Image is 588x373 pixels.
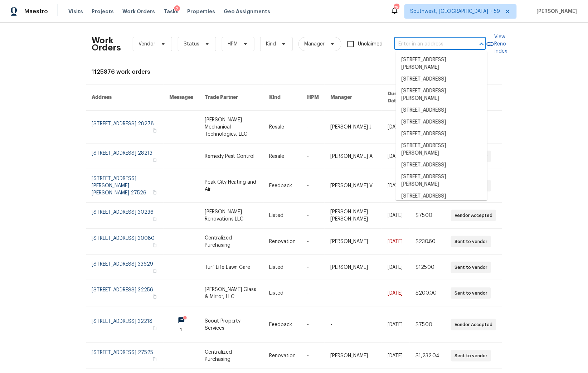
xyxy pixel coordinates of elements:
[151,157,158,163] button: Copy Address
[263,84,301,111] th: Kind
[325,229,382,255] td: [PERSON_NAME]
[263,111,301,144] td: Resale
[266,40,276,48] span: Kind
[301,144,325,169] td: -
[396,128,487,140] li: [STREET_ADDRESS]
[394,39,466,50] input: Enter in an address
[68,8,83,15] span: Visits
[396,105,487,116] li: [STREET_ADDRESS]
[139,40,156,48] span: Vendor
[325,111,382,144] td: [PERSON_NAME] J
[92,8,114,15] span: Projects
[263,169,301,203] td: Feedback
[151,356,158,363] button: Copy Address
[263,144,301,169] td: Resale
[396,159,487,171] li: [STREET_ADDRESS]
[151,242,158,248] button: Copy Address
[24,8,48,15] span: Maestro
[301,111,325,144] td: -
[151,189,158,196] button: Copy Address
[199,280,263,306] td: [PERSON_NAME] Glass & Mirror, LLC
[325,255,382,280] td: [PERSON_NAME]
[301,203,325,229] td: -
[122,8,155,15] span: Work Orders
[151,294,158,300] button: Copy Address
[174,5,180,13] div: 2
[301,280,325,306] td: -
[164,84,199,111] th: Messages
[325,84,382,111] th: Manager
[396,73,487,85] li: [STREET_ADDRESS]
[263,280,301,306] td: Listed
[534,8,577,15] span: [PERSON_NAME]
[224,8,270,15] span: Geo Assignments
[92,68,496,76] div: 1125876 work orders
[263,343,301,369] td: Renovation
[92,37,121,51] h2: Work Orders
[301,229,325,255] td: -
[325,203,382,229] td: [PERSON_NAME] [PERSON_NAME]
[263,306,301,343] td: Feedback
[301,255,325,280] td: -
[199,111,263,144] td: [PERSON_NAME] Mechanical Technologies, LLC
[199,203,263,229] td: [PERSON_NAME] Renovations LLC
[301,169,325,203] td: -
[301,84,325,111] th: HPM
[486,33,507,55] a: View Reno Index
[199,343,263,369] td: Centralized Purchasing
[263,255,301,280] td: Listed
[396,190,487,202] li: [STREET_ADDRESS]
[325,144,382,169] td: [PERSON_NAME] A
[396,85,487,105] li: [STREET_ADDRESS][PERSON_NAME]
[263,229,301,255] td: Renovation
[396,171,487,190] li: [STREET_ADDRESS][PERSON_NAME]
[199,229,263,255] td: Centralized Purchasing
[477,39,487,49] button: Close
[263,203,301,229] td: Listed
[382,84,410,111] th: Due Date
[325,169,382,203] td: [PERSON_NAME] V
[86,84,164,111] th: Address
[199,84,263,111] th: Trade Partner
[187,8,215,15] span: Properties
[301,343,325,369] td: -
[151,268,158,274] button: Copy Address
[396,116,487,128] li: [STREET_ADDRESS]
[199,144,263,169] td: Remedy Pest Control
[325,343,382,369] td: [PERSON_NAME]
[301,306,325,343] td: -
[199,306,263,343] td: Scout Property Services
[305,40,325,48] span: Manager
[151,127,158,134] button: Copy Address
[396,140,487,159] li: [STREET_ADDRESS][PERSON_NAME]
[199,169,263,203] td: Peak City Heating and Air
[325,306,382,343] td: -
[151,216,158,222] button: Copy Address
[184,40,200,48] span: Status
[358,40,383,48] span: Unclaimed
[228,40,238,48] span: HPM
[394,4,399,11] div: 787
[396,54,487,73] li: [STREET_ADDRESS][PERSON_NAME]
[199,255,263,280] td: Turf Life Lawn Care
[151,325,158,331] button: Copy Address
[164,9,179,14] span: Tasks
[410,8,500,15] span: Southwest, [GEOGRAPHIC_DATA] + 59
[325,280,382,306] td: -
